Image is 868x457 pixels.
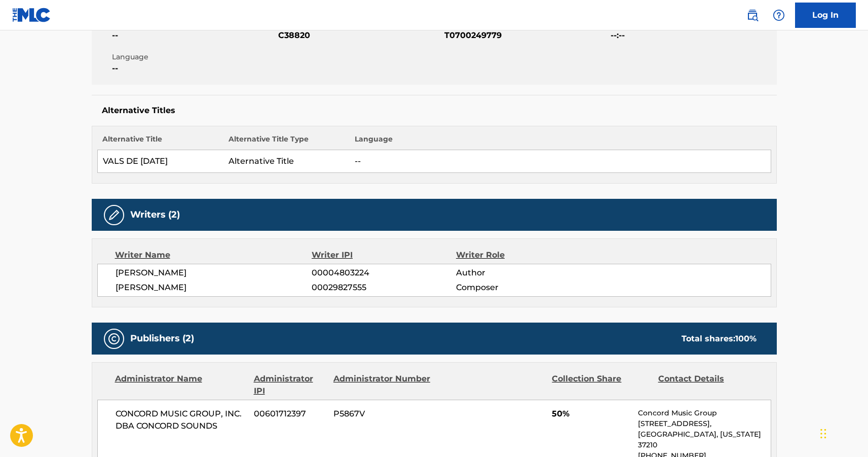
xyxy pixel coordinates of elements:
[773,9,785,21] img: help
[638,418,770,429] p: [STREET_ADDRESS],
[223,134,350,150] th: Alternative Title Type
[115,373,246,397] div: Administrator Name
[108,209,120,221] img: Writers
[795,3,856,28] a: Log In
[112,29,276,42] span: --
[658,373,757,397] div: Contact Details
[12,8,51,22] img: MLC Logo
[350,150,771,173] td: --
[552,373,650,397] div: Collection Share
[456,249,587,261] div: Writer Role
[769,5,789,25] div: Help
[552,408,630,420] span: 50%
[350,134,771,150] th: Language
[638,408,770,418] p: Concord Music Group
[456,267,587,279] span: Author
[130,209,180,221] h5: Writers (2)
[611,29,774,42] span: --:--
[254,408,326,420] span: 00601712397
[278,29,442,42] span: C38820
[112,62,276,75] span: --
[444,29,608,42] span: T0700249779
[116,282,312,294] span: [PERSON_NAME]
[130,333,194,344] h5: Publishers (2)
[97,134,223,150] th: Alternative Title
[112,52,276,62] span: Language
[108,333,120,345] img: Publishers
[682,333,757,345] div: Total shares:
[456,282,587,294] span: Composer
[254,373,326,397] div: Administrator IPI
[102,106,767,116] h5: Alternative Titles
[312,249,456,261] div: Writer IPI
[817,408,868,457] iframe: Chat Widget
[820,418,826,449] div: Drag
[746,9,759,21] img: search
[638,429,770,450] p: [GEOGRAPHIC_DATA], [US_STATE] 37210
[333,373,432,397] div: Administrator Number
[97,150,223,173] td: VALS DE [DATE]
[312,267,456,279] span: 00004803224
[116,408,247,432] span: CONCORD MUSIC GROUP, INC. DBA CONCORD SOUNDS
[742,5,763,25] a: Public Search
[333,408,432,420] span: P5867V
[116,267,312,279] span: [PERSON_NAME]
[223,150,350,173] td: Alternative Title
[312,282,456,294] span: 00029827555
[115,249,312,261] div: Writer Name
[735,334,757,343] span: 100 %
